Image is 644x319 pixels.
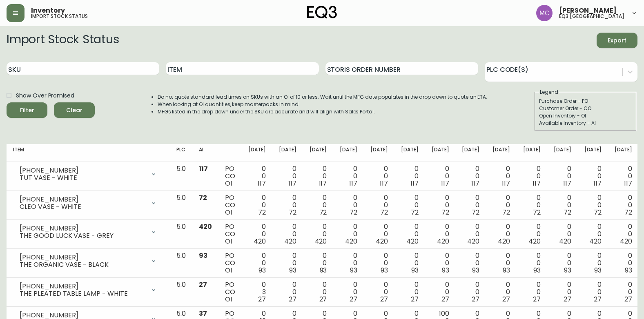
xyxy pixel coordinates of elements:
[615,281,632,303] div: 0 0
[462,223,479,245] div: 0 0
[411,295,419,304] span: 27
[20,232,145,239] div: THE GOOD LUCK VASE - GREY
[539,97,632,105] div: Purchase Order - PO
[16,91,74,100] span: Show Over Promised
[225,266,232,275] span: OI
[279,252,296,274] div: 0 0
[615,252,632,274] div: 0 0
[310,281,327,303] div: 0 0
[380,208,388,217] span: 72
[31,14,88,19] h5: import stock status
[584,165,602,187] div: 0 0
[502,208,510,217] span: 72
[289,266,296,275] span: 93
[620,237,632,246] span: 420
[158,93,488,101] li: Do not quote standard lead times on SKUs with an OI of 10 or less. Wait until the MFG date popula...
[594,208,602,217] span: 72
[523,281,541,303] div: 0 0
[523,223,541,245] div: 0 0
[559,14,624,19] h5: eq3 [GEOGRAPHIC_DATA]
[563,179,571,188] span: 117
[370,252,388,274] div: 0 0
[594,295,602,304] span: 27
[60,105,88,115] span: Clear
[554,194,571,216] div: 0 0
[289,295,296,304] span: 27
[564,295,571,304] span: 27
[258,208,266,217] span: 72
[547,144,578,162] th: [DATE]
[170,162,192,191] td: 5.0
[20,196,145,203] div: [PHONE_NUMBER]
[536,5,553,21] img: 6dbdb61c5655a9a555815750a11666cc
[258,179,266,188] span: 117
[7,144,170,162] th: Item
[13,223,163,241] div: [PHONE_NUMBER]THE GOOD LUCK VASE - GREY
[340,223,357,245] div: 0 0
[441,179,449,188] span: 117
[170,249,192,278] td: 5.0
[333,144,364,162] th: [DATE]
[401,194,419,216] div: 0 0
[432,281,449,303] div: 0 0
[345,237,357,246] span: 420
[564,266,571,275] span: 93
[279,194,296,216] div: 0 0
[425,144,456,162] th: [DATE]
[559,7,617,14] span: [PERSON_NAME]
[376,237,388,246] span: 420
[13,165,163,183] div: [PHONE_NUMBER]TUT VASE - WHITE
[437,237,449,246] span: 420
[517,144,547,162] th: [DATE]
[539,112,632,120] div: Open Inventory - OI
[158,108,488,115] li: MFGs listed in the drop down under the SKU are accurate and will align with Sales Portal.
[410,179,419,188] span: 117
[528,237,541,246] span: 420
[20,225,145,232] div: [PHONE_NUMBER]
[486,144,517,162] th: [DATE]
[20,254,145,261] div: [PHONE_NUMBER]
[258,266,266,275] span: 93
[492,223,510,245] div: 0 0
[279,281,296,303] div: 0 0
[584,223,602,245] div: 0 0
[225,208,232,217] span: OI
[625,266,632,275] span: 93
[539,120,632,127] div: Available Inventory - AI
[350,208,357,217] span: 72
[319,179,327,188] span: 117
[248,281,266,303] div: 0 3
[310,252,327,274] div: 0 0
[442,266,449,275] span: 93
[502,179,510,188] span: 117
[523,194,541,216] div: 0 0
[594,266,602,275] span: 93
[199,251,207,260] span: 93
[199,309,207,318] span: 37
[13,252,163,270] div: [PHONE_NUMBER]THE ORGANIC VASE - BLACK
[279,165,296,187] div: 0 0
[554,281,571,303] div: 0 0
[315,237,327,246] span: 420
[539,89,559,96] legend: Legend
[225,281,235,303] div: PO CO
[279,223,296,245] div: 0 0
[597,33,637,48] button: Export
[225,237,232,246] span: OI
[492,281,510,303] div: 0 0
[533,266,541,275] span: 93
[340,194,357,216] div: 0 0
[492,194,510,216] div: 0 0
[254,237,266,246] span: 420
[248,194,266,216] div: 0 0
[199,222,212,231] span: 420
[225,165,235,187] div: PO CO
[472,266,479,275] span: 93
[406,237,419,246] span: 420
[310,223,327,245] div: 0 0
[554,165,571,187] div: 0 0
[455,144,486,162] th: [DATE]
[248,223,266,245] div: 0 0
[170,191,192,220] td: 5.0
[554,223,571,245] div: 0 0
